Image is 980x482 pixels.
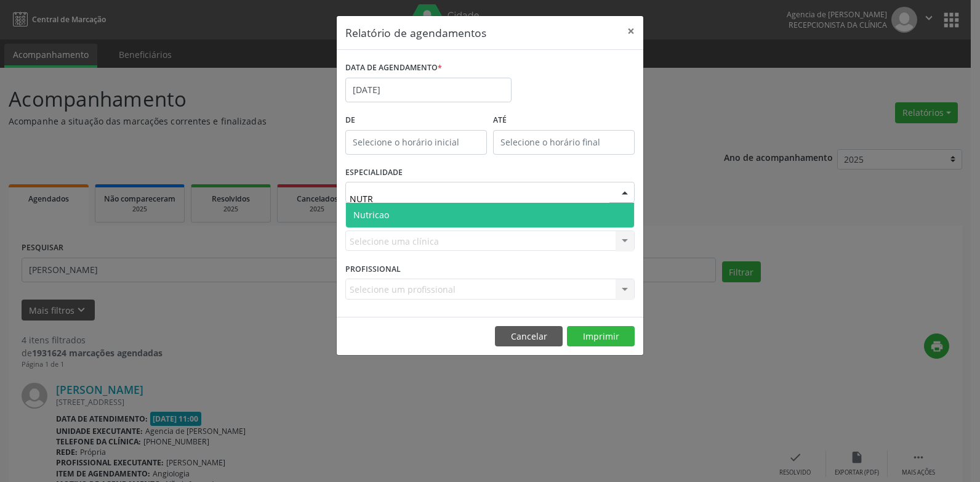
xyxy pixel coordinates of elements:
[345,259,401,279] label: PROFISSIONAL
[350,186,609,211] input: Seleciona uma especialidade
[345,25,486,41] h5: Relatório de agendamentos
[619,16,643,46] button: Close
[353,209,389,221] span: Nutricao
[345,111,487,130] label: De
[345,78,512,102] input: Selecione uma data ou intervalo
[567,326,635,347] button: Imprimir
[495,326,563,347] button: Cancelar
[493,111,635,130] label: ATÉ
[493,130,635,155] input: Selecione o horário final
[345,130,487,155] input: Selecione o horário inicial
[345,59,442,78] label: DATA DE AGENDAMENTO
[345,163,403,182] label: ESPECIALIDADE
